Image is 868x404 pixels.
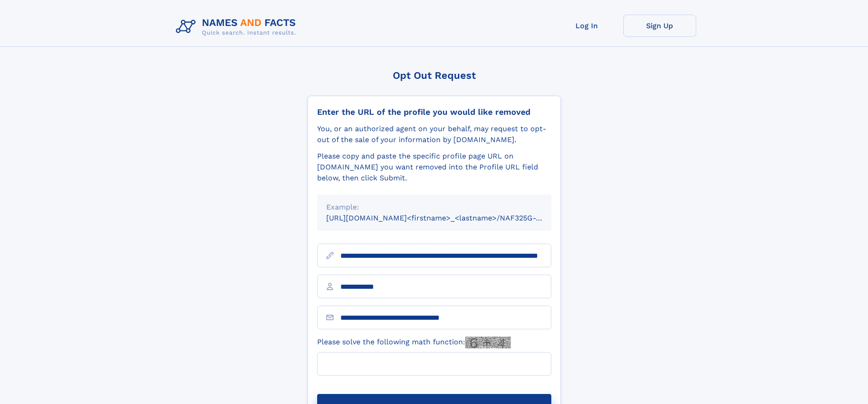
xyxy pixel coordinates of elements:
label: Please solve the following math function: [317,337,511,348]
div: You, or an authorized agent on your behalf, may request to opt-out of the sale of your informatio... [317,123,551,145]
small: [URL][DOMAIN_NAME]<firstname>_<lastname>/NAF325G-xxxxxxxx [326,214,569,222]
a: Log In [550,15,623,37]
div: Enter the URL of the profile you would like removed [317,107,551,117]
div: Opt Out Request [308,70,561,81]
div: Please copy and paste the specific profile page URL on [DOMAIN_NAME] you want removed into the Pr... [317,151,551,184]
img: Logo Names and Facts [172,15,303,39]
a: Sign Up [623,15,696,37]
div: Example: [326,202,542,213]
